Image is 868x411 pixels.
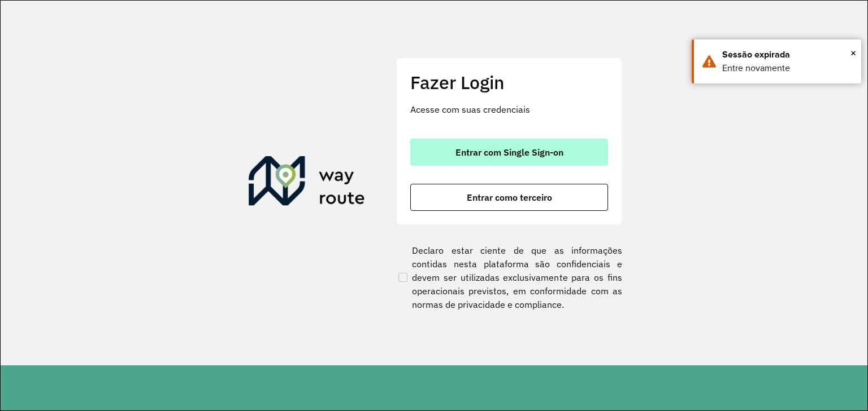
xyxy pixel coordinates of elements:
p: Acesse com suas credenciais [410,103,608,116]
span: × [850,45,856,61]
div: Entre novamente [722,61,853,75]
button: button [410,184,608,211]
button: Close [850,45,856,61]
div: Sessão expirada [722,48,853,61]
h2: Fazer Login [410,72,608,93]
span: Entrar com Single Sign-on [455,148,563,157]
label: Declaro estar ciente de que as informações contidas nesta plataforma são confidenciais e devem se... [396,244,622,311]
img: Roteirizador AmbevTech [249,156,365,210]
button: button [410,139,608,166]
span: Entrar como terceiro [467,193,552,202]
